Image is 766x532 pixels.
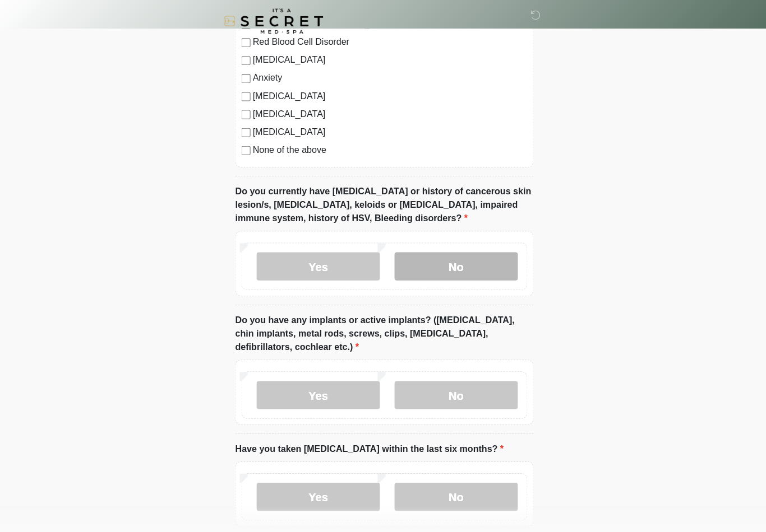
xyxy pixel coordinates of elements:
label: Red Blood Cell Disorder [252,35,525,49]
label: Anxiety [252,71,525,85]
label: Yes [256,380,379,408]
input: [MEDICAL_DATA] [241,92,250,101]
label: None of the above [252,143,525,156]
label: Have you taken [MEDICAL_DATA] within the last six months? [234,441,502,454]
label: Do you currently have [MEDICAL_DATA] or history of cancerous skin lesion/s, [MEDICAL_DATA], keloi... [234,184,532,225]
input: [MEDICAL_DATA] [241,128,250,137]
label: [MEDICAL_DATA] [252,53,525,67]
label: [MEDICAL_DATA] [252,107,525,120]
input: Red Blood Cell Disorder [241,38,250,47]
input: Anxiety [241,74,250,83]
img: It's A Secret Med Spa Logo [223,8,322,34]
label: No [393,380,516,408]
input: [MEDICAL_DATA] [241,56,250,65]
label: No [393,481,516,509]
label: No [393,251,516,279]
label: [MEDICAL_DATA] [252,125,525,138]
label: Yes [256,481,379,509]
label: Yes [256,251,379,279]
input: None of the above [241,146,250,155]
input: [MEDICAL_DATA] [241,110,250,119]
label: Do you have any implants or active implants? ([MEDICAL_DATA], chin implants, metal rods, screws, ... [234,312,532,353]
label: [MEDICAL_DATA] [252,89,525,102]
